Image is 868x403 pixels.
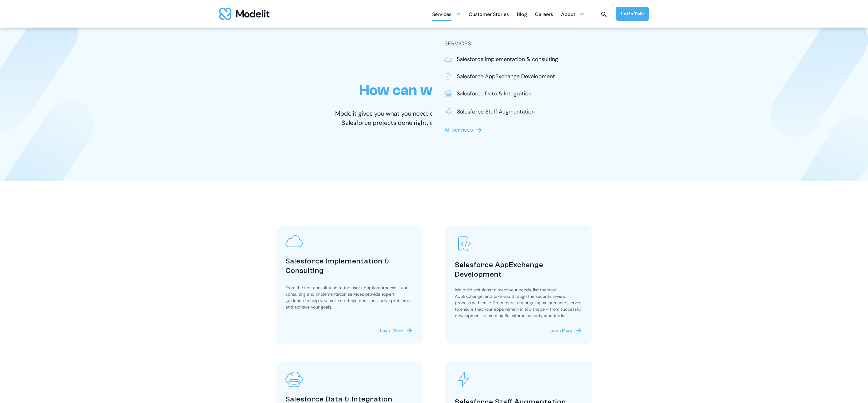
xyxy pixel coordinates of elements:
[444,126,484,134] a: All services
[444,72,561,80] a: Salesforce AppExchange Development
[549,327,572,334] div: Learn More
[616,7,649,21] a: Let’s Talk
[445,225,592,344] a: Salesforce AppExchange DevelopmentWe build solutions to meet your needs, list them on AppExchange...
[517,9,527,21] div: Blog
[561,8,584,20] div: About
[444,126,473,134] p: All services
[406,327,413,334] img: arrow forward
[457,72,555,80] p: Salesforce AppExchange Development
[535,8,553,20] a: Careers
[517,8,527,20] a: Blog
[444,55,561,63] a: Salesforce implementation & consulting
[380,327,403,334] div: Learn More
[285,285,413,310] p: From the first consultation to the user adoption process— our consulting and implementation servi...
[444,107,561,117] a: Salesforce Staff Augmentation
[285,256,413,275] h3: Salesforce Implementation & Consulting
[432,8,461,20] div: Services
[469,9,509,21] div: Customer Stories
[359,82,509,99] h1: How can we help you?
[457,55,558,63] p: Salesforce implementation & consulting
[475,126,483,133] img: arrow
[432,9,451,21] div: Services
[219,8,269,20] a: home
[457,108,535,116] p: Salesforce Staff Augmentation
[444,90,561,98] a: Salesforce Data & Integration
[621,10,644,17] div: Let’s Talk
[455,260,583,279] h3: Salesforce AppExchange Development
[455,287,583,319] p: We build solutions to meet your needs, list them on AppExchange, and take you through the securit...
[432,30,573,140] nav: Services
[535,9,553,21] div: Careers
[575,327,583,334] img: arrow forward
[469,8,509,20] a: Customer Stories
[328,109,540,127] p: Modelit gives you what you need, exactly when you need it: top quality Salesforce projects done r...
[219,8,269,20] img: modelit logo
[561,9,575,21] div: About
[444,40,561,48] h5: SERVICES
[276,225,423,344] a: Salesforce Implementation & ConsultingFrom the first consultation to the user adoption process— o...
[457,90,532,98] p: Salesforce Data & Integration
